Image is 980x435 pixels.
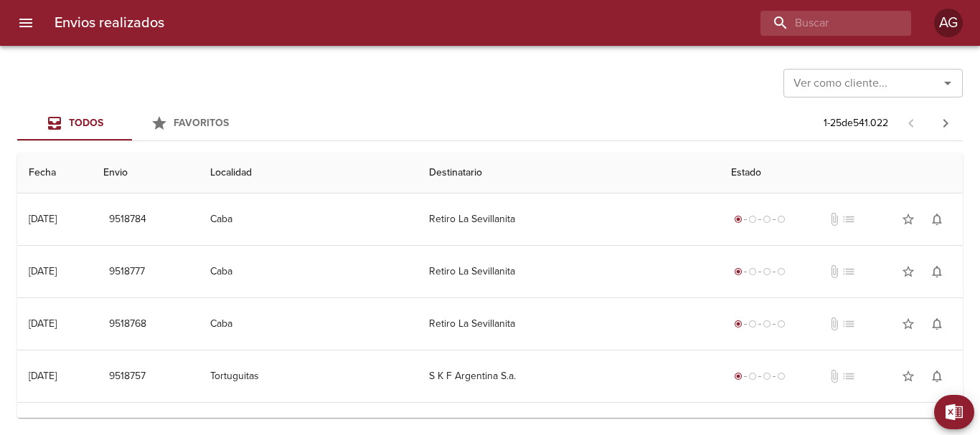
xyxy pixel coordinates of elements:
div: Abrir información de usuario [934,9,963,37]
th: Destinatario [418,153,720,193]
div: Tabs Envios [17,106,247,140]
span: Todos [69,117,103,129]
button: 9518768 [103,311,152,338]
span: notifications_none [930,264,944,279]
td: Retiro La Sevillanita [418,246,720,297]
span: 9518757 [109,368,146,386]
div: [DATE] [29,213,57,225]
h6: Envios realizados [55,11,164,34]
button: 9518784 [103,206,152,233]
td: S K F Argentina S.a. [418,350,720,402]
div: Generado [731,212,788,226]
th: Envio [92,153,199,193]
span: No tiene pedido asociado [842,317,856,331]
button: 9518757 [103,363,151,390]
button: Abrir [938,73,958,93]
p: 1 - 25 de 541.022 [824,116,888,130]
td: Caba [199,246,418,297]
div: Generado [731,264,788,279]
input: buscar [760,11,887,36]
span: star_border [901,369,915,383]
div: [DATE] [29,370,57,382]
button: Activar notificaciones [923,310,951,338]
button: Activar notificaciones [923,205,951,234]
span: radio_button_unchecked [777,267,786,276]
button: Agregar a favoritos [894,310,923,338]
span: radio_button_checked [734,320,743,328]
span: 9518784 [109,211,146,229]
button: Activar notificaciones [923,257,951,286]
span: No tiene documentos adjuntos [827,317,842,331]
div: Generado [731,369,788,383]
div: [DATE] [29,317,57,330]
td: Retiro La Sevillanita [418,298,720,350]
span: star_border [901,264,915,279]
span: 9518768 [109,315,146,333]
th: Localidad [199,153,418,193]
span: No tiene pedido asociado [842,369,856,383]
span: Favoritos [174,117,229,129]
button: 9518777 [103,259,151,285]
span: radio_button_unchecked [748,215,757,224]
td: Retiro La Sevillanita [418,193,720,245]
span: radio_button_unchecked [777,215,786,224]
td: Tortuguitas [199,350,418,402]
span: star_border [901,212,915,226]
span: radio_button_unchecked [748,267,757,276]
button: Agregar a favoritos [894,257,923,286]
th: Fecha [17,153,92,193]
span: No tiene pedido asociado [842,212,856,226]
span: radio_button_unchecked [763,267,771,276]
span: radio_button_unchecked [777,320,786,328]
div: Generado [731,317,788,331]
span: No tiene pedido asociado [842,264,856,279]
span: No tiene documentos adjuntos [827,369,842,383]
span: radio_button_checked [734,215,743,224]
span: radio_button_unchecked [763,372,771,381]
span: notifications_none [930,369,944,383]
span: radio_button_checked [734,372,743,381]
span: radio_button_unchecked [777,372,786,381]
td: Caba [199,298,418,350]
span: 9518777 [109,263,145,281]
span: radio_button_checked [734,267,743,276]
td: Caba [199,193,418,245]
button: Exportar Excel [934,395,974,429]
div: [DATE] [29,265,57,277]
span: No tiene documentos adjuntos [827,264,842,279]
span: notifications_none [930,317,944,331]
span: No tiene documentos adjuntos [827,212,842,226]
span: radio_button_unchecked [748,320,757,328]
div: AG [934,9,963,37]
span: notifications_none [930,212,944,226]
span: radio_button_unchecked [763,320,771,328]
span: Pagina siguiente [928,106,963,140]
span: radio_button_unchecked [763,215,771,224]
span: Pagina anterior [894,115,928,130]
span: radio_button_unchecked [748,372,757,381]
button: Agregar a favoritos [894,205,923,234]
button: Agregar a favoritos [894,362,923,391]
button: Activar notificaciones [923,362,951,391]
th: Estado [720,153,963,193]
button: menu [9,6,43,40]
span: star_border [901,317,915,331]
